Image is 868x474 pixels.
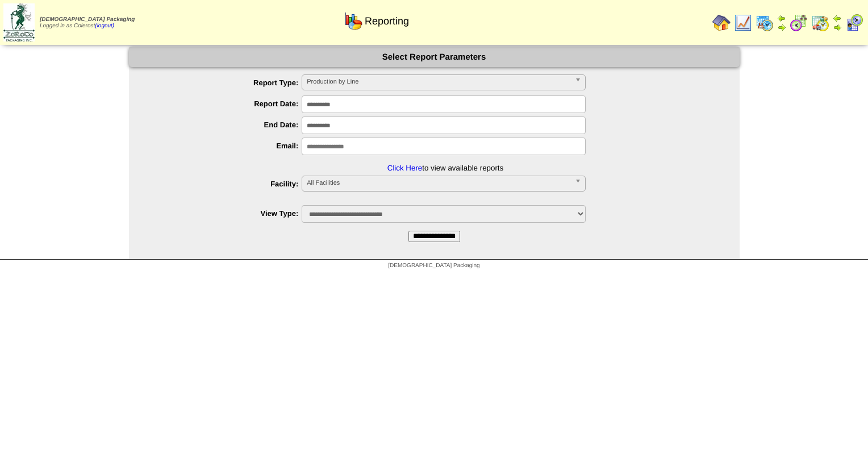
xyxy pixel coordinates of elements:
[388,263,479,269] span: [DEMOGRAPHIC_DATA] Packaging
[833,14,842,23] img: arrowleft.gif
[152,209,302,218] label: View Type:
[3,3,35,41] img: zoroco-logo-small.webp
[365,15,409,27] span: Reporting
[712,14,731,32] img: home.gif
[790,14,808,32] img: calendarblend.gif
[833,23,842,32] img: arrowright.gif
[777,14,786,23] img: arrowleft.gif
[307,75,570,89] span: Production by Line
[152,142,302,150] label: Email:
[152,120,302,129] label: End Date:
[40,16,135,23] span: [DEMOGRAPHIC_DATA] Packaging
[387,164,422,172] a: Click Here
[734,14,752,32] img: line_graph.gif
[777,23,786,32] img: arrowright.gif
[129,47,740,67] div: Select Report Parameters
[756,14,774,32] img: calendarprod.gif
[152,78,302,87] label: Report Type:
[95,23,114,29] a: (logout)
[40,16,135,29] span: Logged in as Colerost
[152,99,302,108] label: Report Date:
[152,138,740,172] li: to view available reports
[845,14,863,32] img: calendarcustomer.gif
[344,12,362,30] img: graph.gif
[152,180,302,188] label: Facility:
[811,14,829,32] img: calendarinout.gif
[307,176,570,190] span: All Facilities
